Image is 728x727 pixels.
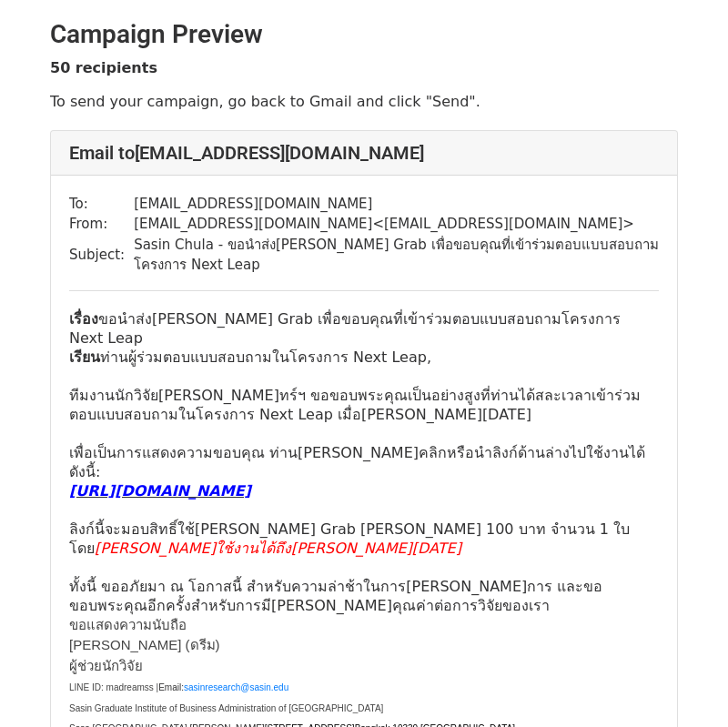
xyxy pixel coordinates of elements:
[134,235,659,276] td: Sasin Chula - ขอนำส่ง[PERSON_NAME] Grab เพื่อขอบคุณที่เข้าร่วมตอบแบบสอบถามโครงการ Next Leap
[69,310,98,328] b: เรื่อง
[69,142,659,164] h4: Email to [EMAIL_ADDRESS][DOMAIN_NAME]
[69,637,220,652] font: [PERSON_NAME] (ดรีม)
[69,348,100,366] b: เรียน
[69,214,134,235] td: From:
[50,92,678,111] p: To send your campaign, go back to Gmail and click "Send".
[69,658,143,673] font: ผู้ช่วยนักวิจัย
[69,309,659,615] p: ขอนำส่ง[PERSON_NAME] Grab เพื่อขอบคุณที่เข้าร่ วมตอบแบบสอบถามโครงการ Next Leap ท่านผู้ร่วมตอบแบบส...
[134,214,659,235] td: [EMAIL_ADDRESS][DOMAIN_NAME] < [EMAIL_ADDRESS][DOMAIN_NAME] >
[69,682,158,692] font: LINE ID: madreamss |
[69,194,134,215] td: To:
[69,235,134,276] td: Subject:
[158,682,184,692] span: Email:
[69,703,383,713] span: Sasin Graduate Institute of Business Administration of [GEOGRAPHIC_DATA]
[184,682,288,692] a: sasinresearch@sasin.edu
[95,540,461,557] font: [PERSON_NAME]ใช้งานได้ถึง[PERSON_NAME][DATE]
[50,59,157,76] strong: 50 recipients
[50,19,678,50] h2: Campaign Preview
[134,194,659,215] td: [EMAIL_ADDRESS][DOMAIN_NAME]
[69,482,251,500] font: [URL][DOMAIN_NAME]
[69,617,187,632] font: ขอแสดงความนับถือ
